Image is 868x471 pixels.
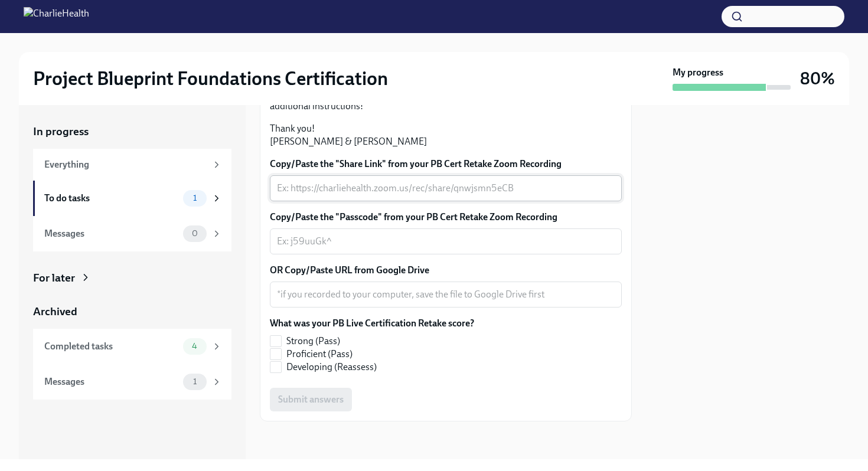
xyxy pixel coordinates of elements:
[33,216,231,251] a: Messages0
[270,158,622,171] label: Copy/Paste the "Share Link" from your PB Cert Retake Zoom Recording
[44,158,207,171] div: Everything
[33,329,231,364] a: Completed tasks4
[44,375,178,388] div: Messages
[44,192,178,205] div: To do tasks
[186,377,204,386] span: 1
[24,7,89,26] img: CharlieHealth
[33,67,388,90] h2: Project Blueprint Foundations Certification
[33,270,75,286] div: For later
[186,194,204,202] span: 1
[185,229,205,238] span: 0
[33,364,231,400] a: Messages1
[270,264,622,277] label: OR Copy/Paste URL from Google Drive
[286,335,340,348] span: Strong (Pass)
[44,227,178,240] div: Messages
[270,122,622,148] p: Thank you! [PERSON_NAME] & [PERSON_NAME]
[800,68,835,89] h3: 80%
[44,340,178,353] div: Completed tasks
[270,317,474,330] label: What was your PB Live Certification Retake score?
[33,149,231,181] a: Everything
[286,361,377,374] span: Developing (Reassess)
[33,181,231,216] a: To do tasks1
[33,124,231,139] a: In progress
[33,270,231,286] a: For later
[33,304,231,319] a: Archived
[673,66,723,79] strong: My progress
[270,211,622,224] label: Copy/Paste the "Passcode" from your PB Cert Retake Zoom Recording
[286,348,353,361] span: Proficient (Pass)
[185,342,204,351] span: 4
